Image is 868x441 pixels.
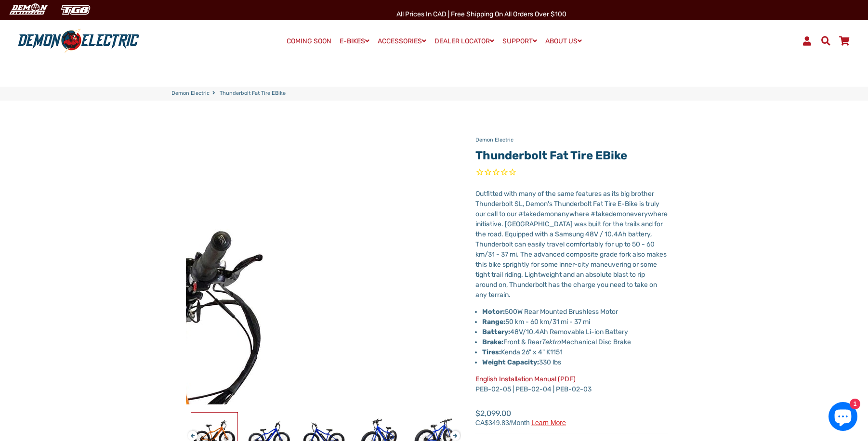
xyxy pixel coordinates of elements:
[499,34,540,48] a: SUPPORT
[482,348,501,356] strong: Tires:
[396,10,566,18] span: All Prices in CAD | Free shipping on all orders over $100
[475,374,668,394] p: PEB-02-05 | PEB-02-04 | PEB-02-03
[542,34,585,48] a: ABOUT US
[482,337,668,347] li: Front & Rear Mechanical Disc Brake
[482,357,668,367] li: 330 lbs
[475,149,627,162] a: Thunderbolt Fat Tire eBike
[482,338,503,346] strong: Brake:
[283,35,335,48] a: COMING SOON
[482,318,505,326] strong: Range:
[56,2,95,18] img: TGB Canada
[450,426,456,437] button: Next
[475,375,576,383] a: English Installation Manual (PDF)
[482,358,539,366] strong: Weight Capacity:
[336,34,373,48] a: E-BIKES
[374,34,430,48] a: ACCESSORIES
[431,34,498,48] a: DEALER LOCATOR
[482,327,668,337] li: 48V/10.4Ah Removable Li-ion Battery
[14,28,143,53] img: Demon Electric logo
[188,426,194,437] button: Previous
[482,307,668,317] li: 500W Rear Mounted Brushless Motor
[482,308,505,316] strong: Motor:
[482,317,668,327] li: 50 km - 60 km/31 mi - 37 mi
[475,408,566,426] span: $2,099.00
[482,347,668,357] li: Kenda 26" x 4" K1151
[475,168,668,179] span: Rated 0.0 out of 5 stars 0 reviews
[5,2,51,18] img: Demon Electric
[475,190,668,299] span: Outfitted with many of the same features as its big brother Thunderbolt SL, Demon's Thunderbolt F...
[475,136,668,144] p: Demon Electric
[482,328,510,336] strong: Battery:
[171,90,210,98] a: Demon Electric
[220,90,286,98] span: Thunderbolt Fat Tire eBike
[826,402,860,433] inbox-online-store-chat: Shopify online store chat
[542,338,561,346] em: Tektro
